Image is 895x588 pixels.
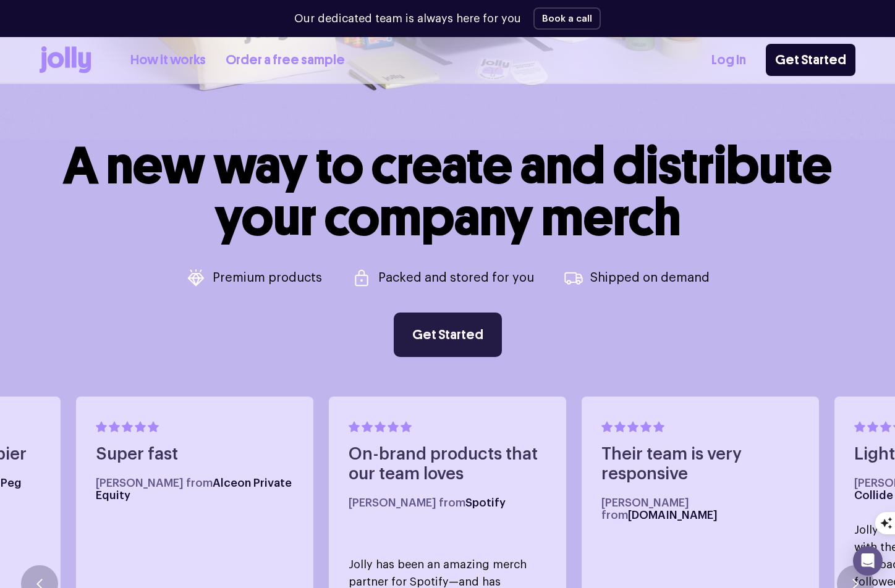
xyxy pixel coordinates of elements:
a: How it works [130,50,206,70]
h4: Their team is very responsive [601,445,799,484]
p: Packed and stored for you [378,272,534,284]
h5: [PERSON_NAME] from [96,477,294,502]
h4: Super fast [96,445,294,464]
span: [DOMAIN_NAME] [628,510,718,521]
a: Order a free sample [226,50,345,70]
p: Our dedicated team is always here for you [294,10,521,27]
a: Get Started [394,313,502,357]
span: Spotify [465,497,506,508]
h1: A new way to create and distribute your company merch [63,140,832,243]
a: Get Started [766,44,855,76]
h5: [PERSON_NAME] from [349,497,546,509]
div: Open Intercom Messenger [853,546,883,576]
h4: On-brand products that our team loves [349,445,546,484]
a: Log In [711,50,746,70]
button: Book a call [533,7,601,30]
p: Premium products [213,272,322,284]
p: Shipped on demand [590,272,710,284]
h5: [PERSON_NAME] from [601,497,799,521]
